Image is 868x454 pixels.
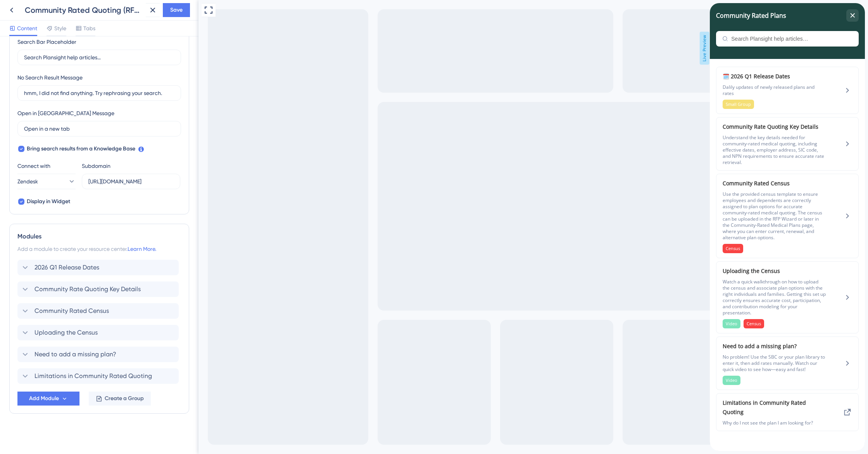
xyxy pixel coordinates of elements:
[16,374,28,380] span: Video
[13,131,116,162] span: Understand the key details needed for community-rated medical quoting, including effective dates,...
[16,98,41,104] span: Small Group
[37,318,51,324] span: Census
[27,197,70,206] span: Display in Widget
[136,6,149,19] div: close resource center
[29,394,59,403] span: Add Module
[13,81,116,93] span: Dalily updates of newly released plans and rates
[35,263,99,272] span: 2026 Q1 Release Dates
[17,260,181,275] div: 2026 Q1 Release Dates
[25,5,143,16] div: Community Rated Quoting (RFP Wizard)
[24,53,174,62] input: Search Plansight help articles…
[27,144,135,154] span: Bring search results from a Knowledge Base
[17,161,76,171] div: Connect with
[17,303,181,319] div: Community Rated Census
[35,285,141,294] span: Community Rate Quoting Key Details
[16,318,28,324] span: Video
[35,371,152,381] span: Limitations in Community Rated Quoting
[17,174,76,189] button: Zendesk
[7,2,79,11] span: Community Rated Quoting
[35,306,109,316] span: Community Rated Census
[24,89,174,97] input: hmm, I did not find anything. Try rephrasing your search.
[13,417,116,423] span: Why do I not see the plan I am looking for?
[17,37,76,47] div: Search Bar Placeholder
[24,124,174,133] input: Open in a new tab
[13,338,116,348] span: Need to add a missing plan?
[13,263,116,273] span: Uploading the Census
[13,119,116,128] span: Community Rate Quoting Key Details
[84,4,86,10] div: 3
[17,24,37,33] span: Content
[13,351,116,369] span: No problem! Use the SBC or your plan library to enter it, then add rates manually. Watch our quic...
[17,246,128,252] span: Add a module to create your resource center.
[170,5,183,15] span: Save
[13,69,116,106] div: 2026 Q1 Release Dates
[128,246,156,252] a: Learn More.
[13,395,104,414] span: Limitations in Community Rated Quoting
[17,368,181,384] div: Limitations in Community Rated Quoting
[54,24,66,33] span: Style
[13,119,116,162] div: Community Rate Quoting Key Details
[13,188,116,238] span: Use the provided census template to ensure employees and dependents are correctly assigned to pla...
[17,177,38,186] span: Zendesk
[88,177,174,186] input: userguiding.zendesk.com
[17,392,79,406] button: Add Module
[35,350,116,359] span: Need to add a missing plan?
[13,263,116,325] div: Uploading the Census
[13,176,116,250] div: Community Rated Census
[21,33,143,39] input: Search Plansight help articles…
[105,394,144,403] span: Create a Group
[13,69,116,78] span: 🗓️ 2026 Q1 Release Dates
[35,328,98,337] span: Uploading the Census
[163,3,190,17] button: Save
[13,276,116,313] span: Watch a quick walkthrough on how to upload the census and associate plan options with the right i...
[17,73,83,82] div: No Search Result Message
[6,7,76,18] span: Community Rated Plans
[13,338,116,382] div: Need to add a missing plan?
[83,24,95,33] span: Tabs
[17,109,114,118] div: Open in [GEOGRAPHIC_DATA] Message
[13,395,116,423] div: Limitations in Community Rated Quoting
[17,347,181,362] div: Need to add a missing plan?
[501,32,511,65] span: Live Preview
[82,161,110,171] div: Subdomain
[17,232,181,241] div: Modules
[17,325,181,340] div: Uploading the Census
[89,392,151,406] button: Create a Group
[17,281,181,297] div: Community Rate Quoting Key Details
[16,242,30,249] span: Census
[13,176,116,185] span: Community Rated Census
